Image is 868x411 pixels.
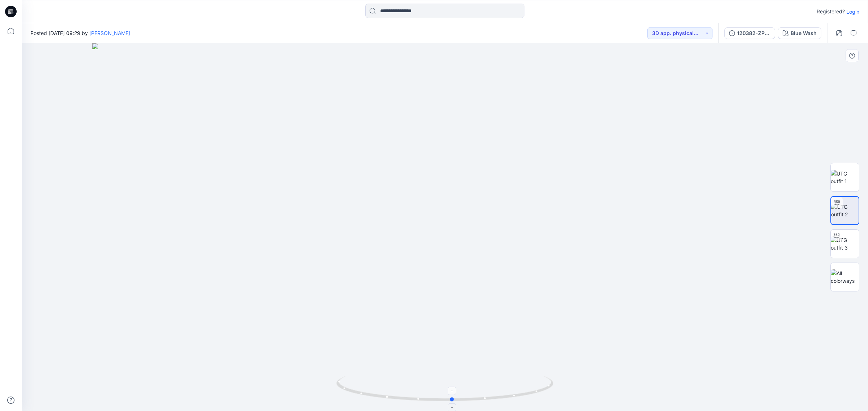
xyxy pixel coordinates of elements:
[737,29,770,37] div: 120382-ZPL DEV2 KM
[724,27,775,39] button: 120382-ZPL DEV2 KM
[791,29,817,37] div: Blue Wash
[89,30,130,36] a: [PERSON_NAME]
[30,29,130,37] span: Posted [DATE] 09:29 by
[817,7,845,16] p: Registered?
[778,27,821,39] button: Blue Wash
[846,8,859,16] p: Login
[831,170,859,185] img: UTG outfit 1
[831,203,859,218] img: UTG outfit 2
[831,269,859,285] img: All colorways
[831,236,859,251] img: UTG outfit 3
